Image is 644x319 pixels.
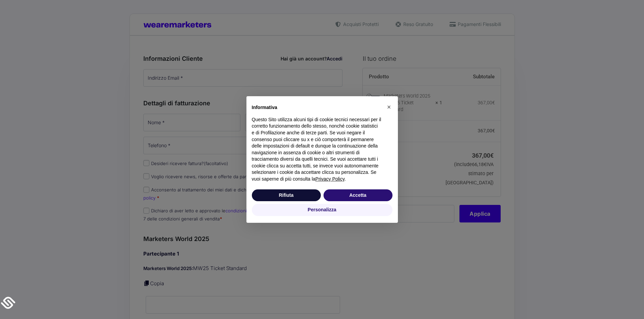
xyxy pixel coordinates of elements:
button: Accetta [324,189,392,202]
button: Personalizza [252,204,392,216]
iframe: Customerly Messenger Launcher [5,293,26,313]
button: Rifiuta [252,189,321,202]
a: Privacy Policy [315,176,344,182]
h2: Informativa [252,104,382,111]
button: Chiudi questa informativa [384,102,395,112]
p: Questo Sito utilizza alcuni tipi di cookie tecnici necessari per il corretto funzionamento dello ... [252,116,382,183]
span: × [387,103,391,111]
